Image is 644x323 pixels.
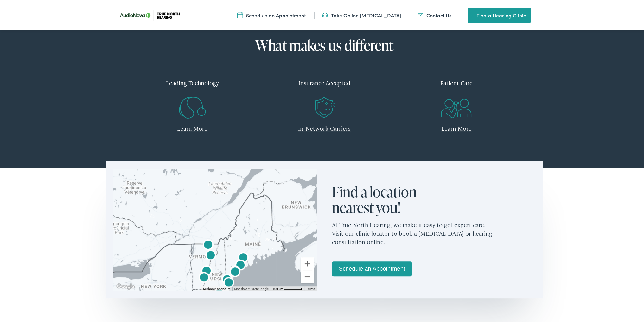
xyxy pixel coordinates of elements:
div: AudioNova [227,263,243,278]
button: Zoom in [301,256,314,269]
a: Terms (opens in new tab) [306,286,315,289]
a: Leading Technology [131,72,254,110]
a: In-Network Carriers [298,123,351,131]
img: Google [115,281,136,289]
a: Take Online [MEDICAL_DATA] [322,10,401,17]
div: AudioNova [201,237,216,252]
div: Leading Technology [131,72,254,91]
span: 100 km [272,286,283,289]
a: Open this area in Google Maps (opens a new window) [115,281,136,289]
a: Contact Us [418,10,451,17]
div: AudioNova [196,269,212,285]
h2: Find a location nearest you! [332,183,433,214]
div: True North Hearing by AudioNova [236,249,251,265]
div: Patient Care [395,72,518,91]
div: AudioNova [227,264,243,279]
div: AudioNova [233,257,248,272]
a: Patient Care [395,72,518,110]
div: AudioNova [220,271,235,287]
div: Insurance Accepted [263,72,386,91]
button: Zoom out [301,269,314,282]
h2: What makes us different [131,36,518,52]
button: Map Scale: 100 km per 56 pixels [271,285,304,289]
div: True North Hearing by AudioNova [199,263,214,278]
div: AudioNova [221,274,236,290]
a: Learn More [177,123,207,131]
button: Keyboard shortcuts [203,286,230,290]
img: Mail icon in color code ffb348, used for communication purposes [418,10,423,17]
a: Schedule an Appointment [237,10,306,17]
img: Icon symbolizing a calendar in color code ffb348 [237,10,243,17]
a: Insurance Accepted [263,72,386,110]
p: At True North Hearing, we make it easy to get expert care. Visit our clinic locator to book a [ME... [332,214,535,250]
a: Schedule an Appointment [332,260,412,275]
div: AudioNova [203,247,218,262]
a: Learn More [441,123,472,131]
img: utility icon [468,10,473,18]
span: Map data ©2025 Google [234,286,269,289]
img: Headphones icon in color code ffb348 [322,10,328,17]
a: Find a Hearing Clinic [468,6,531,22]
